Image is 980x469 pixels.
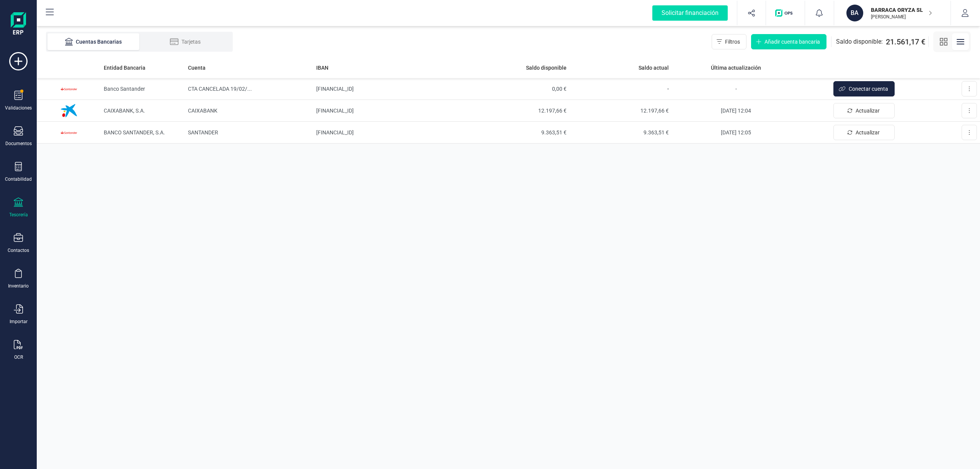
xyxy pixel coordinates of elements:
[871,6,932,14] p: BARRACA ORYZA SL
[573,129,669,136] span: 9.363,51 €
[573,107,669,114] span: 12.197,66 €
[711,64,761,72] span: Última actualización
[643,1,737,25] button: Solicitar financiación
[833,81,895,96] button: Conectar cuenta
[725,38,740,46] span: Filtros
[771,1,800,25] button: Logo de OPS
[104,108,145,114] span: CAIXABANK, S.A.
[470,85,567,93] span: 0,00 €
[846,5,863,21] div: BA
[63,38,124,46] div: Cuentas Bancarias
[886,36,925,47] span: 21.561,17 €
[712,34,746,49] button: Filtros
[155,38,216,46] div: Tarjetas
[764,38,820,46] span: Añadir cuenta bancaria
[188,86,252,92] span: CTA CANCELADA 19/02/ ...
[5,141,32,147] div: Documentos
[470,107,567,114] span: 12.197,66 €
[775,9,795,17] img: Logo de OPS
[316,64,328,72] span: IBAN
[313,122,467,144] td: [FINANCIAL_ID]
[9,212,28,218] div: Tesorería
[573,84,669,93] p: -
[721,108,751,114] span: [DATE] 12:04
[470,129,567,136] span: 9.363,51 €
[104,129,165,136] span: BANCO SANTANDER, S.A.
[313,78,467,100] td: [FINANCIAL_ID]
[313,100,467,122] td: [FINANCIAL_ID]
[10,319,28,325] div: Importar
[652,5,728,21] div: Solicitar financiación
[14,354,23,360] div: OCR
[751,34,826,49] button: Añadir cuenta bancaria
[639,64,669,72] span: Saldo actual
[5,105,32,111] div: Validaciones
[721,129,751,136] span: [DATE] 12:05
[57,121,80,144] img: Imagen de BANCO SANTANDER, S.A.
[188,64,206,72] span: Cuenta
[849,85,888,93] span: Conectar cuenta
[526,64,567,72] span: Saldo disponible
[11,12,26,37] img: Logo Finanedi
[833,103,895,118] button: Actualizar
[856,107,880,114] span: Actualizar
[833,125,895,140] button: Actualizar
[735,86,737,92] span: -
[856,129,880,136] span: Actualizar
[104,86,145,92] span: Banco Santander
[188,129,218,136] span: SANTANDER
[57,77,80,100] img: Imagen de Banco Santander
[8,283,29,289] div: Inventario
[8,247,29,253] div: Contactos
[836,37,883,46] span: Saldo disponible:
[871,14,932,20] p: [PERSON_NAME]
[57,99,80,122] img: Imagen de CAIXABANK, S.A.
[5,176,32,182] div: Contabilidad
[188,108,217,114] span: CAIXABANK
[104,64,145,72] span: Entidad Bancaria
[843,1,941,25] button: BABARRACA ORYZA SL[PERSON_NAME]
